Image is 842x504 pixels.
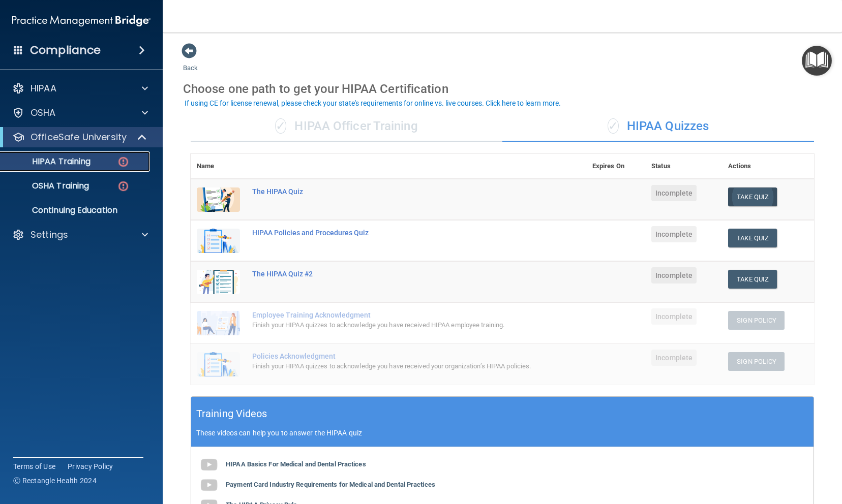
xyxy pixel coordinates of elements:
[12,229,148,241] a: Settings
[728,311,785,330] button: Sign Policy
[191,111,502,142] div: HIPAA Officer Training
[252,352,535,360] div: Policies Acknowledgment
[117,155,130,168] img: danger-circle.6113f641.png
[13,476,97,486] span: Ⓒ Rectangle Health 2024
[30,43,101,57] h4: Compliance
[252,270,535,278] div: The HIPAA Quiz #2
[68,461,113,471] a: Privacy Policy
[12,131,147,143] a: OfficeSafe University
[275,118,286,134] span: ✓
[728,352,785,371] button: Sign Policy
[185,100,561,107] div: If using CE for license renewal, please check your state's requirements for online vs. live cours...
[183,52,198,72] a: Back
[31,229,68,241] p: Settings
[196,405,267,423] h5: Training Videos
[728,229,777,247] button: Take Quiz
[183,74,822,104] div: Choose one path to get your HIPAA Certification
[645,154,722,179] th: Status
[252,360,535,372] div: Finish your HIPAA quizzes to acknowledge you have received your organization’s HIPAA policies.
[226,481,435,488] b: Payment Card Industry Requirements for Medical and Dental Practices
[12,107,148,119] a: OSHA
[12,82,148,94] a: HIPAA
[252,319,535,331] div: Finish your HIPAA quizzes to acknowledge you have received HIPAA employee training.
[651,226,697,242] span: Incomplete
[7,156,91,167] p: HIPAA Training
[728,270,777,289] button: Take Quiz
[252,229,535,237] div: HIPAA Policies and Procedures Quiz
[608,118,619,134] span: ✓
[117,180,130,193] img: danger-circle.6113f641.png
[502,111,814,142] div: HIPAA Quizzes
[199,455,219,475] img: gray_youtube_icon.38fcd6cc.png
[252,311,535,319] div: Employee Training Acknowledgment
[651,267,697,283] span: Incomplete
[722,154,814,179] th: Actions
[651,350,697,366] span: Incomplete
[196,429,808,437] p: These videos can help you to answer the HIPAA quiz
[802,46,832,76] button: Open Resource Center
[199,475,219,495] img: gray_youtube_icon.38fcd6cc.png
[586,154,645,179] th: Expires On
[183,98,562,108] button: If using CE for license renewal, please check your state's requirements for online vs. live cours...
[12,11,151,31] img: PMB logo
[7,205,145,215] p: Continuing Education
[226,460,366,468] b: HIPAA Basics For Medical and Dental Practices
[13,461,55,471] a: Terms of Use
[7,181,89,191] p: OSHA Training
[191,154,246,179] th: Name
[728,187,777,206] button: Take Quiz
[31,131,127,143] p: OfficeSafe University
[651,185,697,201] span: Incomplete
[651,308,697,325] span: Incomplete
[31,82,56,94] p: HIPAA
[31,107,56,119] p: OSHA
[252,187,535,196] div: The HIPAA Quiz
